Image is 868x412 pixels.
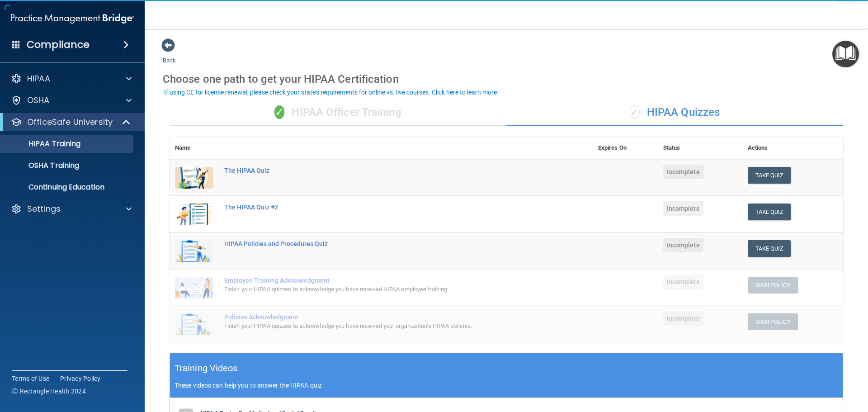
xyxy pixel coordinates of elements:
[630,105,640,119] span: ✓
[27,117,113,128] p: OfficeSafe University
[742,137,843,159] th: Actions
[663,275,703,289] span: Incomplete
[748,204,791,220] button: Take Quiz
[27,73,50,84] p: HIPAA
[170,137,219,159] th: Name
[170,99,506,126] div: HIPAA Officer Training
[12,374,49,383] a: Terms of Use
[224,313,547,321] div: Policies Acknowledgment
[224,284,547,295] div: Finish your HIPAA quizzes to acknowledge you have received HIPAA employee training.
[224,240,547,247] div: HIPAA Policies and Procedures Quiz
[663,165,703,179] span: Incomplete
[163,46,176,64] a: Back
[27,204,61,214] p: Settings
[748,277,798,294] button: Sign Policy
[663,311,703,326] span: Incomplete
[224,277,547,284] div: Employee Training Acknowledgment
[224,204,547,211] div: The HIPAA Quiz #2
[6,183,129,192] p: Continuing Education
[11,117,131,128] a: OfficeSafe University
[506,99,843,126] div: HIPAA Quizzes
[175,382,838,389] p: These videos can help you to answer the HIPAA quiz
[663,238,703,252] span: Incomplete
[11,9,134,28] img: PMB logo
[224,167,547,174] div: The HIPAA Quiz
[163,88,500,97] button: If using CE for license renewal, please check your state's requirements for online vs. live cours...
[832,41,859,67] button: Open Resource Center
[748,240,791,257] button: Take Quiz
[27,95,50,106] p: OSHA
[224,321,547,331] div: Finish your HIPAA quizzes to acknowledge you have received your organization’s HIPAA policies.
[164,89,499,95] div: If using CE for license renewal, please check your state's requirements for online vs. live cours...
[11,73,132,84] a: HIPAA
[11,95,132,106] a: OSHA
[748,167,791,184] button: Take Quiz
[593,137,658,159] th: Expires On
[6,161,79,170] p: OSHA Training
[6,139,80,148] p: HIPAA Training
[658,137,742,159] th: Status
[163,66,850,92] div: Choose one path to get your HIPAA Certification
[663,201,703,216] span: Incomplete
[12,387,86,396] span: Ⓒ Rectangle Health 2024
[11,204,132,214] a: Settings
[274,105,284,119] span: ✓
[60,374,101,383] a: Privacy Policy
[27,38,90,51] h4: Compliance
[748,313,798,330] button: Sign Policy
[175,360,238,376] h5: Training Videos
